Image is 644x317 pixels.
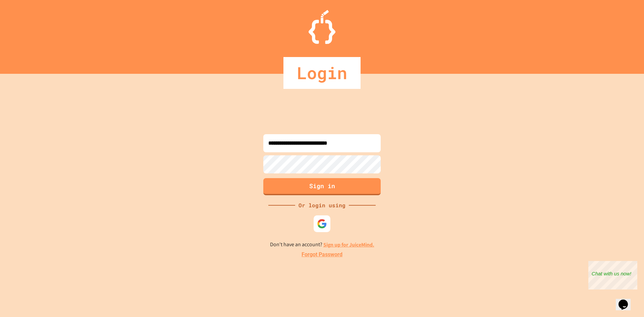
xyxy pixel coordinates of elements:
[317,219,327,229] img: google-icon.svg
[263,178,381,195] button: Sign in
[270,241,374,249] p: Don't have an account?
[295,201,349,209] div: Or login using
[616,290,637,310] iframe: chat widget
[588,261,637,289] iframe: chat widget
[302,251,342,259] a: Forgot Password
[323,241,374,248] a: Sign up for JuiceMind.
[283,57,361,89] div: Login
[309,10,335,44] img: Logo.svg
